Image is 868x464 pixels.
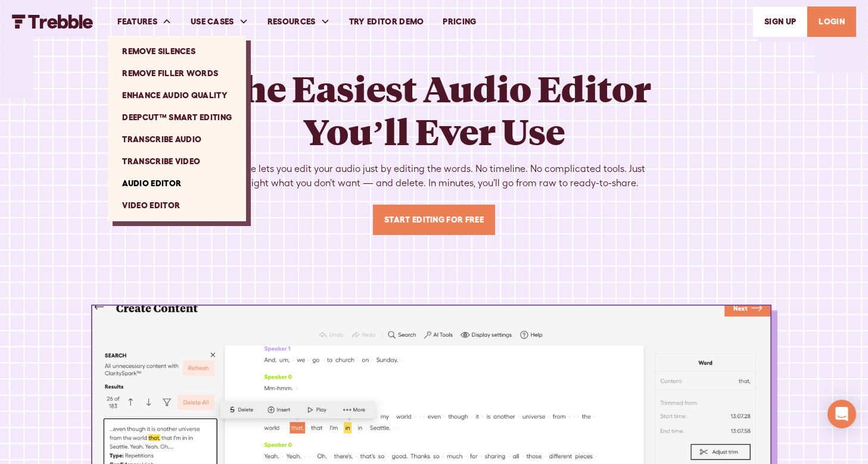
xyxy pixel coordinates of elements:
[113,40,241,62] a: Remove Silences
[113,84,241,106] a: Enhance Audio Quality
[753,7,807,37] a: SIGn UP
[206,67,663,152] h1: The Easiest Audio Editor You’ll Ever Use
[181,1,258,42] div: USE CASES
[827,400,856,428] div: Open Intercom Messenger
[113,151,241,173] a: Transcribe Video
[113,195,241,217] a: Video Editor
[373,205,495,235] a: Start Editing For Free
[113,106,241,128] a: DeepCut™ Smart Editing
[258,1,340,42] div: RESOURCES
[191,15,234,28] div: USE CASES
[267,15,316,28] div: RESOURCES
[206,162,663,190] div: Trebble lets you edit your audio just by editing the words. No timeline. No complicated tools. Ju...
[113,128,241,151] a: Transcribe Audio
[12,14,94,29] img: Trebble FM Logo
[12,14,94,29] a: home
[807,7,856,37] a: LOGIN
[113,62,241,84] a: Remove Filler Words
[433,1,486,42] a: PRICING
[113,173,241,195] a: Audio Editor
[108,1,181,42] div: FEATURES
[108,36,246,221] nav: FEATURES
[117,15,157,28] div: FEATURES
[340,1,434,42] a: Try Editor Demo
